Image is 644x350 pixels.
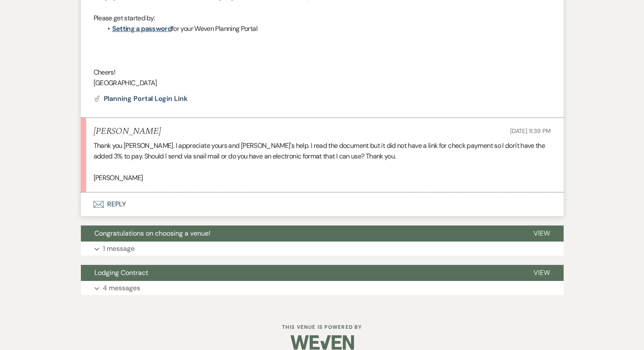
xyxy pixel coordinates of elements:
[81,281,564,295] button: 4 messages
[520,225,564,242] button: View
[104,94,188,103] span: Planning Portal Login Link
[81,192,564,216] button: Reply
[103,283,140,294] p: 4 messages
[533,229,550,238] span: View
[94,95,188,102] button: Planning Portal Login Link
[94,140,551,162] p: Thank you [PERSON_NAME]. I appreciate yours and [PERSON_NAME]'s help. I read the document but it ...
[94,172,551,183] p: [PERSON_NAME]
[81,225,520,242] button: Congratulations on choosing a venue!
[94,14,155,22] span: Please get started by:
[94,78,551,89] p: [GEOGRAPHIC_DATA]
[94,68,116,77] span: Cheers!
[171,24,257,33] span: for your Weven Planning Portal
[94,268,148,277] span: Lodging Contract
[103,243,135,254] p: 1 message
[112,24,171,33] a: Setting a password
[81,265,520,281] button: Lodging Contract
[94,126,161,137] h5: [PERSON_NAME]
[510,127,551,135] span: [DATE] 11:39 PM
[520,265,564,281] button: View
[94,229,210,238] span: Congratulations on choosing a venue!
[533,268,550,277] span: View
[81,242,564,256] button: 1 message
